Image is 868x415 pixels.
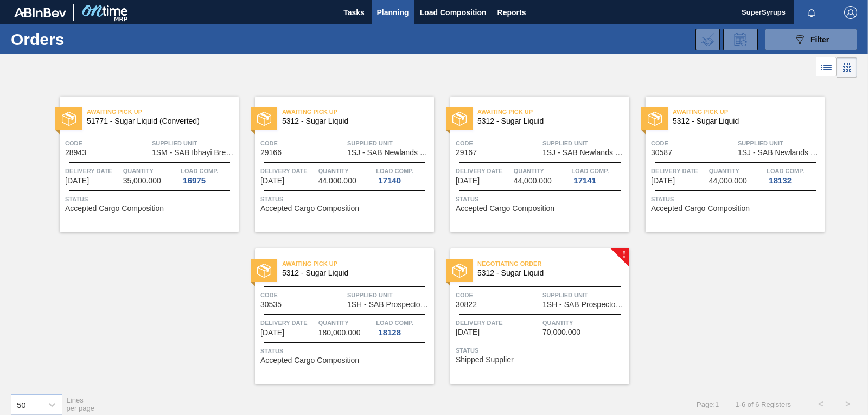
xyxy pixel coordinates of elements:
span: Delivery Date [260,317,316,328]
div: 50 [17,400,26,409]
img: TNhmsLtSVTkK8tSr43FrP2fwEKptu5GPRR3wAAAABJRU5ErkJggg== [14,8,66,17]
span: 5312 - Sugar Liquid [477,269,621,277]
span: 5312 - Sugar Liquid [673,117,816,125]
span: Page : 1 [697,400,719,408]
a: statusAwaiting Pick Up5312 - Sugar LiquidCode30535Supplied Unit1SH - SAB Prospecton BreweryDelive... [239,248,434,384]
span: Accepted Cargo Composition [65,205,164,213]
button: Filter [765,29,857,50]
a: !statusNegotiating Order5312 - Sugar LiquidCode30822Supplied Unit1SH - SAB Prospecton BreweryDeli... [434,248,629,384]
a: Load Comp.16975 [181,165,236,185]
span: Code [651,138,735,149]
span: 180,000.000 [318,329,361,337]
span: Supplied Unit [347,290,431,301]
span: 5312 - Sugar Liquid [477,117,621,125]
span: 35,000.000 [123,177,161,185]
span: Awaiting Pick Up [87,106,239,117]
span: Accepted Cargo Composition [651,205,750,213]
span: Delivery Date [260,165,316,176]
div: 17141 [571,176,598,185]
div: 17140 [376,176,403,185]
span: 29167 [456,149,477,157]
img: status [648,112,662,126]
img: Logout [844,6,857,19]
span: 1SH - SAB Prospecton Brewery [542,301,627,309]
span: 44,000.000 [709,177,747,185]
span: Delivery Date [456,317,540,328]
span: Awaiting Pick Up [282,106,434,117]
span: Reports [497,6,526,19]
span: Status [260,346,431,356]
h1: Orders [11,33,168,46]
span: 06/19/2025 [260,177,284,185]
div: Order Review Request [723,29,758,50]
span: 08/13/2025 [651,177,675,185]
span: Code [260,290,344,301]
span: Load Comp. [376,165,413,176]
span: 1SJ - SAB Newlands Brewery [738,149,822,157]
span: 08/19/2025 [260,329,284,337]
div: 16975 [181,176,208,185]
span: Quantity [709,165,764,176]
span: Delivery Date [651,165,706,176]
span: Awaiting Pick Up [477,106,629,117]
span: Filter [810,35,829,44]
span: 06/11/2025 [65,177,89,185]
span: 30535 [260,301,282,309]
a: statusAwaiting Pick Up51771 - Sugar Liquid (Converted)Code28943Supplied Unit1SM - SAB Ibhayi Brew... [43,97,239,232]
div: Card Vision [837,57,857,78]
span: Awaiting Pick Up [673,106,825,117]
span: Quantity [514,165,569,176]
span: Delivery Date [456,165,511,176]
span: Code [456,290,540,301]
span: Lines per page [67,396,95,412]
span: 1SJ - SAB Newlands Brewery [347,149,431,157]
span: 70,000.000 [542,328,580,336]
img: status [257,264,271,278]
span: Delivery Date [65,165,120,176]
img: status [257,112,271,126]
span: 5312 - Sugar Liquid [282,117,425,125]
span: Supplied Unit [542,290,627,301]
span: Supplied Unit [347,138,431,149]
span: Quantity [318,317,374,328]
button: Notifications [794,5,829,20]
span: Load Comp. [767,165,804,176]
img: status [452,264,467,278]
span: Accepted Cargo Composition [260,356,359,365]
span: 5312 - Sugar Liquid [282,269,425,277]
span: Negotiating Order [477,258,629,269]
span: 30822 [456,301,477,309]
span: Quantity [542,317,627,328]
img: status [452,112,467,126]
span: 1SJ - SAB Newlands Brewery [542,149,627,157]
span: Status [651,194,822,205]
span: Tasks [342,6,366,19]
span: 1SM - SAB Ibhayi Brewery [152,149,236,157]
span: Code [65,138,149,149]
img: status [62,112,76,126]
span: Code [456,138,540,149]
span: 51771 - Sugar Liquid (Converted) [87,117,230,125]
span: 28943 [65,149,86,157]
span: Accepted Cargo Composition [260,205,359,213]
span: Load Comp. [571,165,609,176]
span: Status [456,345,627,356]
span: 1 - 6 of 6 Registers [735,400,791,408]
span: 30587 [651,149,672,157]
span: 44,000.000 [318,177,356,185]
span: Load Comp. [376,317,413,328]
a: Load Comp.17141 [571,165,627,185]
span: Shipped Supplier [456,356,514,364]
span: Accepted Cargo Composition [456,205,554,213]
span: Supplied Unit [152,138,236,149]
span: Planning [377,6,409,19]
span: 29166 [260,149,282,157]
span: Awaiting Pick Up [282,258,434,269]
span: Supplied Unit [738,138,822,149]
span: Status [260,194,431,205]
a: statusAwaiting Pick Up5312 - Sugar LiquidCode30587Supplied Unit1SJ - SAB Newlands BreweryDelivery... [629,97,825,232]
a: statusAwaiting Pick Up5312 - Sugar LiquidCode29167Supplied Unit1SJ - SAB Newlands BreweryDelivery... [434,97,629,232]
span: 08/22/2025 [456,328,480,336]
a: Load Comp.18132 [767,165,822,185]
span: Status [65,194,236,205]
